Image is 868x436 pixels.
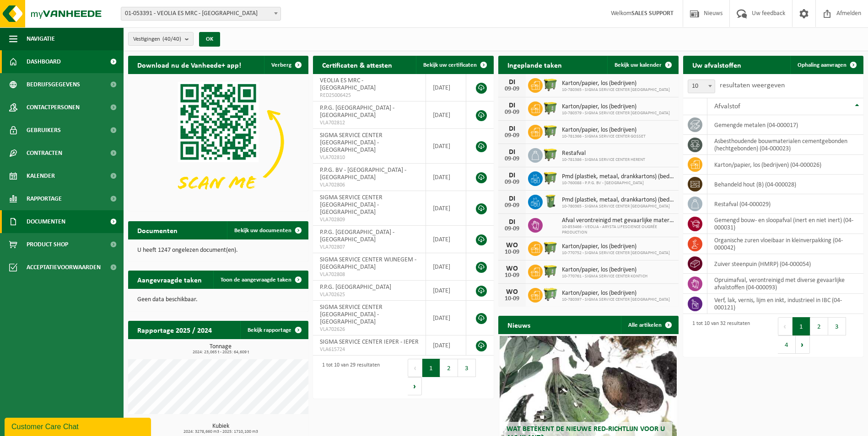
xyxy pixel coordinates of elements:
[128,56,250,74] h2: Download nu de Vanheede+ app!
[688,80,715,93] span: 10
[798,62,846,68] span: Ophaling aanvragen
[562,103,670,111] span: Karton/papier, los (bedrijven)
[133,32,181,46] span: Vestigingen
[503,218,521,226] div: DI
[503,149,521,156] div: DI
[137,297,299,303] p: Geen data beschikbaar.
[543,147,558,162] img: WB-1100-HPE-GN-50
[27,119,61,142] span: Gebruikers
[707,194,863,214] td: restafval (04-000029)
[562,197,674,204] span: Pmd (plastiek, metaal, drankkartons) (bedrijven)
[227,221,307,239] a: Bekijk uw documenten
[320,181,419,189] span: VLA702806
[128,32,194,46] button: Vestigingen(40/40)
[543,240,558,255] img: WB-1100-HPE-GN-50
[562,204,674,209] span: 10-780365 - SIGMA SERVICE CENTER [GEOGRAPHIC_DATA]
[631,10,674,17] strong: SALES SUPPORT
[128,221,187,239] h2: Documenten
[503,109,521,116] div: 09-09
[221,277,291,283] span: Toon de aangevraagde taken
[543,100,558,116] img: WB-1100-HPE-GN-51
[27,233,68,256] span: Product Shop
[498,316,539,334] h2: Nieuws
[320,132,383,154] span: SIGMA SERVICE CENTER [GEOGRAPHIC_DATA] - [GEOGRAPHIC_DATA]
[426,191,466,226] td: [DATE]
[416,56,493,74] a: Bekijk uw certificaten
[688,80,715,93] span: 10
[503,79,521,86] div: DI
[562,250,670,256] span: 10-770752 - SIGMA SERVICE CENTER [GEOGRAPHIC_DATA]
[318,358,380,396] div: 1 tot 10 van 29 resultaten
[121,7,280,20] span: 01-053391 - VEOLIA ES MRC - ANTWERPEN
[27,256,101,279] span: Acceptatievoorwaarden
[27,50,61,73] span: Dashboard
[320,291,419,298] span: VLA702625
[503,242,521,249] div: WO
[320,105,394,119] span: P.P.G. [GEOGRAPHIC_DATA] - [GEOGRAPHIC_DATA]
[503,195,521,202] div: DI
[503,156,521,162] div: 09-09
[562,266,647,274] span: Karton/papier, los (bedrijven)
[707,254,863,274] td: zuiver steenpuin (HMRP) (04-000054)
[320,154,419,161] span: VLA702810
[320,339,419,346] span: SIGMA SERVICE CENTER IEPER - IEPER
[621,316,678,334] a: Alle artikelen
[714,103,740,110] span: Afvalstof
[426,253,466,281] td: [DATE]
[503,133,521,139] div: 09-09
[320,167,406,181] span: P.P.G. BV - [GEOGRAPHIC_DATA] - [GEOGRAPHIC_DATA]
[562,87,670,93] span: 10-780365 - SIGMA SERVICE CENTER [GEOGRAPHIC_DATA]
[423,62,477,68] span: Bekijk uw certificaten
[707,175,863,194] td: behandeld hout (B) (04-000028)
[503,172,521,179] div: DI
[503,272,521,279] div: 10-09
[313,56,401,74] h2: Certificaten & attesten
[426,335,466,356] td: [DATE]
[615,62,662,68] span: Bekijk uw kalender
[234,228,291,234] span: Bekijk uw documenten
[503,265,521,272] div: WO
[707,234,863,254] td: organische zuren vloeibaar in kleinverpakking (04-000042)
[562,150,645,157] span: Restafval
[133,430,308,434] span: 2024: 3278,660 m3 - 2025: 1710,100 m3
[503,288,521,296] div: WO
[562,274,647,279] span: 10-770761 - SIGMA SERVICE CENTER KONTICH
[426,74,466,101] td: [DATE]
[264,56,307,74] button: Verberg
[720,82,785,89] label: resultaten weergeven
[543,263,558,279] img: WB-1100-HPE-GN-51
[607,56,678,74] a: Bekijk uw kalender
[707,155,863,175] td: karton/papier, los (bedrijven) (04-000026)
[133,344,308,355] h3: Tonnage
[320,256,416,271] span: SIGMA SERVICE CENTER WIJNEGEM - [GEOGRAPHIC_DATA]
[320,244,419,251] span: VLA702807
[543,287,558,302] img: WB-0660-HPE-GN-50
[320,194,383,216] span: SIGMA SERVICE CENTER [GEOGRAPHIC_DATA] - [GEOGRAPHIC_DATA]
[562,111,670,116] span: 10-780379 - SIGMA SERVICE CENTER [GEOGRAPHIC_DATA]
[27,210,65,233] span: Documenten
[137,247,299,254] p: U heeft 1247 ongelezen document(en).
[128,271,211,288] h2: Aangevraagde taken
[162,36,181,42] count: (40/40)
[458,359,476,377] button: 3
[320,346,419,353] span: VLA615724
[27,96,80,119] span: Contactpersonen
[562,290,670,297] span: Karton/papier, los (bedrijven)
[707,135,863,155] td: asbesthoudende bouwmaterialen cementgebonden (hechtgebonden) (04-000023)
[5,416,153,436] iframe: chat widget
[426,101,466,129] td: [DATE]
[562,173,674,181] span: Pmd (plastiek, metaal, drankkartons) (bedrijven)
[707,214,863,234] td: gemengd bouw- en sloopafval (inert en niet inert) (04-000031)
[199,32,220,47] button: OK
[408,359,422,377] button: Previous
[320,326,419,333] span: VLA702626
[562,243,670,250] span: Karton/papier, los (bedrijven)
[121,7,281,21] span: 01-053391 - VEOLIA ES MRC - ANTWERPEN
[562,134,646,139] span: 10-781366 - SIGMA SERVICE CENTER GOSSET
[707,274,863,294] td: opruimafval, verontreinigd met diverse gevaarlijke afvalstoffen (04-000093)
[503,86,521,92] div: 09-09
[27,142,62,165] span: Contracten
[27,27,55,50] span: Navigatie
[562,157,645,163] span: 10-781386 - SIGMA SERVICE CENTER HERENT
[240,321,307,339] a: Bekijk rapportage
